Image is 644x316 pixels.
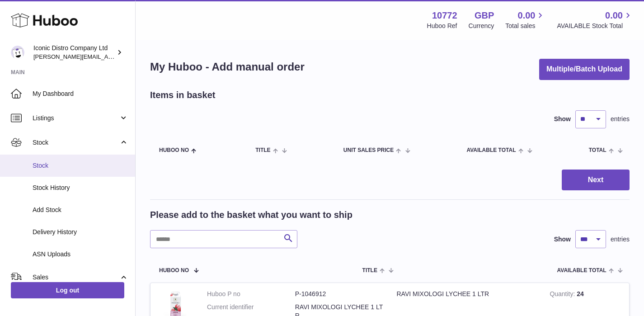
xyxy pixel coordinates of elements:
[554,115,571,123] label: Show
[605,9,623,22] span: 0.00
[33,206,128,214] span: Add Stock
[557,268,606,274] span: AVAILABLE Total
[362,268,377,274] span: Title
[518,9,536,22] span: 0.00
[11,46,24,59] img: paul@iconicdistro.com
[33,228,128,236] span: Delivery History
[432,9,457,22] strong: 10772
[159,268,189,274] span: Huboo no
[159,147,189,153] span: Huboo no
[33,53,181,60] span: [PERSON_NAME][EMAIL_ADDRESS][DOMAIN_NAME]
[557,22,633,30] span: AVAILABLE Stock Total
[557,9,633,30] a: 0.00 AVAILABLE Stock Total
[33,161,128,170] span: Stock
[33,138,119,147] span: Stock
[33,44,115,61] div: Iconic Distro Company Ltd
[505,9,545,30] a: 0.00 Total sales
[469,22,494,30] div: Currency
[295,290,383,298] dd: P-1046912
[427,22,457,30] div: Huboo Ref
[207,290,295,298] dt: Huboo P no
[33,273,119,282] span: Sales
[611,115,630,123] span: entries
[475,9,494,22] strong: GBP
[33,114,119,123] span: Listings
[466,147,516,153] span: AVAILABLE Total
[33,250,128,259] span: ASN Uploads
[505,22,545,30] span: Total sales
[33,90,128,98] span: My Dashboard
[539,59,630,80] button: Multiple/Batch Upload
[150,209,353,221] h2: Please add to the basket what you want to ship
[255,147,270,153] span: Title
[554,235,571,244] label: Show
[11,282,124,298] a: Log out
[150,89,216,101] h2: Items in basket
[589,147,606,153] span: Total
[562,170,630,191] button: Next
[550,290,577,300] strong: Quantity
[33,184,128,192] span: Stock History
[150,60,305,74] h1: My Huboo - Add manual order
[611,235,630,244] span: entries
[343,147,394,153] span: Unit Sales Price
